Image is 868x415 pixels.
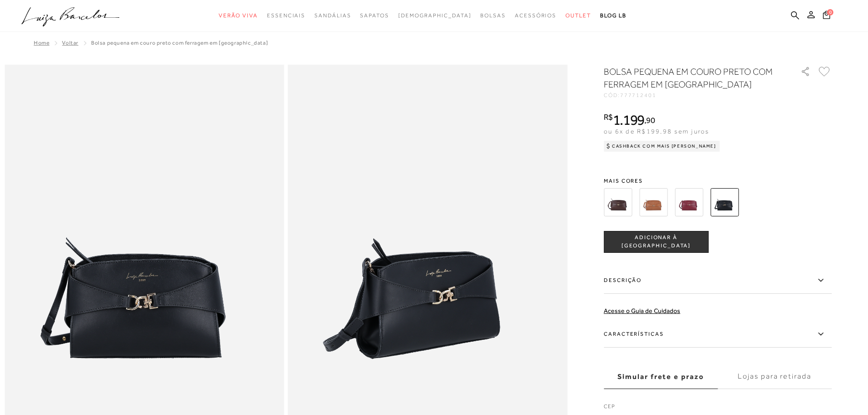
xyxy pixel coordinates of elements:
a: noSubCategoriesText [360,7,389,24]
img: BOLSA PEQUENA EM COURO CAFÉ COM FERRAGEM EM GANCHO [604,188,632,216]
label: Lojas para retirada [718,364,832,389]
span: Essenciais [267,12,305,19]
span: Acessórios [515,12,556,19]
label: Simular frete e prazo [604,364,718,389]
a: Voltar [62,40,78,46]
div: Cashback com Mais [PERSON_NAME] [604,141,720,152]
i: R$ [604,113,613,121]
a: noSubCategoriesText [219,7,258,24]
a: noSubCategoriesText [565,7,591,24]
a: noSubCategoriesText [267,7,305,24]
img: BOLSA PEQUENA EM COURO CARAMELO COM FERRAGEM EM GANCHO [639,188,668,216]
a: noSubCategoriesText [480,7,506,24]
span: BLOG LB [600,12,627,19]
label: Descrição [604,267,832,294]
a: Home [34,40,49,46]
label: CEP [604,402,832,415]
span: ADICIONAR À [GEOGRAPHIC_DATA] [604,234,708,250]
span: Sapatos [360,12,389,19]
img: BOLSA PEQUENA EM COURO MARSALA COM FERRAGEM EM GANCHO [675,188,703,216]
h1: BOLSA PEQUENA EM COURO PRETO COM FERRAGEM EM [GEOGRAPHIC_DATA] [604,65,775,91]
button: ADICIONAR À [GEOGRAPHIC_DATA] [604,231,709,253]
a: Acesse o Guia de Cuidados [604,307,680,314]
span: 90 [646,115,655,125]
a: BLOG LB [600,7,627,24]
span: ou 6x de R$199,98 sem juros [604,128,709,135]
button: 0 [820,10,833,22]
span: Outlet [565,12,591,19]
a: noSubCategoriesText [314,7,351,24]
span: 0 [827,9,833,15]
img: BOLSA PEQUENA EM COURO PRETO COM FERRAGEM EM GANCHO [710,188,739,216]
div: CÓD: [604,92,786,98]
label: Características [604,321,832,348]
span: 777712401 [620,92,657,98]
span: Sandálias [314,12,351,19]
span: Mais cores [604,178,832,184]
a: noSubCategoriesText [515,7,556,24]
a: noSubCategoriesText [398,7,472,24]
span: Verão Viva [219,12,258,19]
span: Bolsas [480,12,506,19]
span: 1.199 [613,112,645,128]
span: [DEMOGRAPHIC_DATA] [398,12,472,19]
span: BOLSA PEQUENA EM COURO PRETO COM FERRAGEM EM [GEOGRAPHIC_DATA] [91,40,268,46]
i: , [644,116,655,124]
